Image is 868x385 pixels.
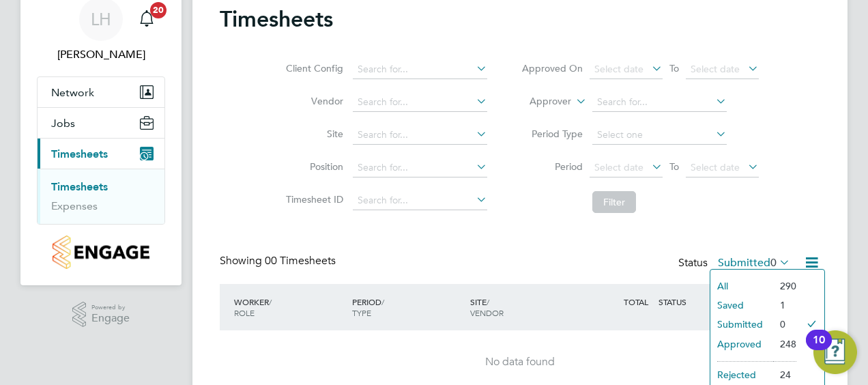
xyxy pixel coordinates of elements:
label: Period [521,160,583,173]
input: Search for... [592,93,727,112]
a: Go to home page [37,236,165,269]
span: TYPE [352,307,371,318]
input: Select one [592,126,727,145]
button: Network [38,77,164,107]
input: Search for... [353,93,487,112]
a: Expenses [51,199,98,212]
a: Timesheets [51,180,108,193]
div: Showing [220,254,338,268]
label: Approved On [521,62,583,74]
li: Approved [710,334,773,354]
div: No data found [233,355,807,369]
label: Site [282,128,343,140]
li: 24 [773,365,796,384]
li: Rejected [710,365,773,384]
span: Select date [691,63,740,75]
button: Timesheets [38,139,164,169]
span: / [269,296,272,307]
input: Search for... [353,126,487,145]
input: Search for... [353,158,487,177]
span: 20 [150,2,167,18]
img: countryside-properties-logo-retina.png [53,236,149,269]
span: VENDOR [470,307,504,318]
input: Search for... [353,191,487,210]
input: Search for... [353,60,487,79]
span: / [381,296,384,307]
span: Network [51,86,94,99]
label: Vendor [282,95,343,107]
button: Open Resource Center, 10 new notifications [813,330,857,374]
span: ROLE [234,307,255,318]
span: TOTAL [624,296,648,307]
span: To [665,158,683,175]
button: Jobs [38,108,164,138]
div: SITE [467,289,585,325]
a: Powered byEngage [72,302,130,328]
div: PERIOD [349,289,467,325]
div: 10 [813,340,825,358]
span: To [665,59,683,77]
li: 290 [773,276,796,296]
li: 0 [773,315,796,334]
label: Timesheet ID [282,193,343,205]
span: 0 [770,256,777,270]
label: Submitted [718,256,790,270]
label: Client Config [282,62,343,74]
label: Period Type [521,128,583,140]
span: Timesheets [51,147,108,160]
label: Position [282,160,343,173]
button: Filter [592,191,636,213]
div: Status [678,254,793,273]
div: WORKER [231,289,349,325]
li: Submitted [710,315,773,334]
span: Powered by [91,302,130,313]
span: Engage [91,313,130,324]
span: Luke Hewitt [37,46,165,63]
span: / [487,296,489,307]
span: Jobs [51,117,75,130]
label: Approver [510,95,571,109]
h2: Timesheets [220,5,333,33]
span: Select date [594,63,643,75]
li: 1 [773,296,796,315]
li: 248 [773,334,796,354]
span: LH [91,10,111,28]
span: 00 Timesheets [265,254,336,268]
li: All [710,276,773,296]
li: Saved [710,296,773,315]
div: Timesheets [38,169,164,224]
span: Select date [594,161,643,173]
div: STATUS [655,289,726,314]
span: Select date [691,161,740,173]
